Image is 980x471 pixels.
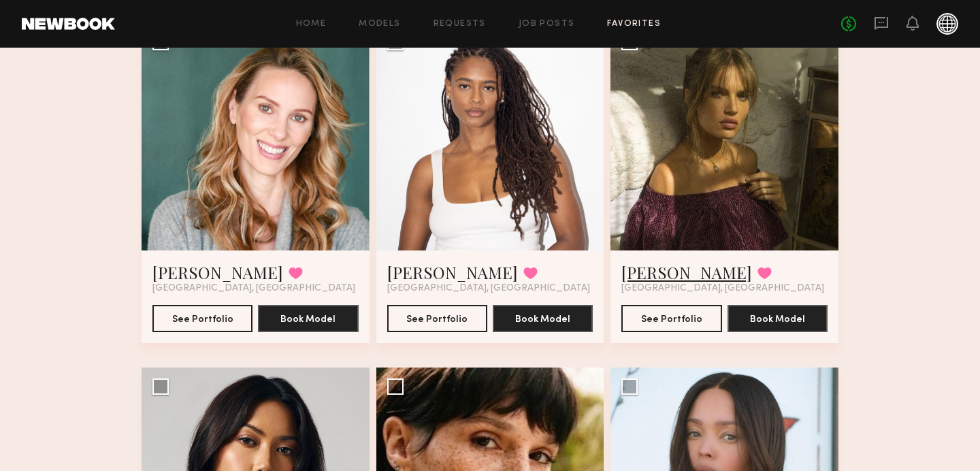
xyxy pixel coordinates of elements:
button: See Portfolio [152,305,252,332]
a: [PERSON_NAME] [621,261,752,283]
a: Book Model [493,312,593,324]
a: Requests [434,20,486,29]
span: [GEOGRAPHIC_DATA], [GEOGRAPHIC_DATA] [152,283,355,294]
span: [GEOGRAPHIC_DATA], [GEOGRAPHIC_DATA] [387,283,590,294]
a: Models [359,20,400,29]
button: Book Model [728,305,828,332]
button: See Portfolio [621,305,721,332]
a: Book Model [258,312,358,324]
span: [GEOGRAPHIC_DATA], [GEOGRAPHIC_DATA] [621,283,824,294]
a: [PERSON_NAME] [387,261,518,283]
button: Book Model [493,305,593,332]
a: Home [296,20,327,29]
a: Book Model [728,312,828,324]
button: Book Model [258,305,358,332]
button: See Portfolio [387,305,487,332]
a: [PERSON_NAME] [152,261,283,283]
a: Job Posts [519,20,575,29]
a: Favorites [607,20,661,29]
